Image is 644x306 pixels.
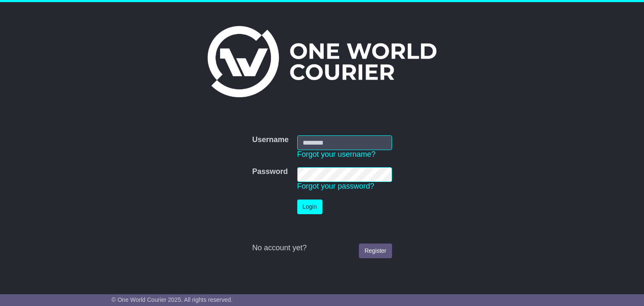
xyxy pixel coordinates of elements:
[252,167,288,176] label: Password
[112,296,233,303] span: © One World Courier 2025. All rights reserved.
[208,26,436,97] img: One World
[359,244,392,258] a: Register
[297,150,376,158] a: Forgot your username?
[252,135,288,145] label: Username
[252,244,392,253] div: No account yet?
[297,200,322,214] button: Login
[297,182,374,190] a: Forgot your password?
